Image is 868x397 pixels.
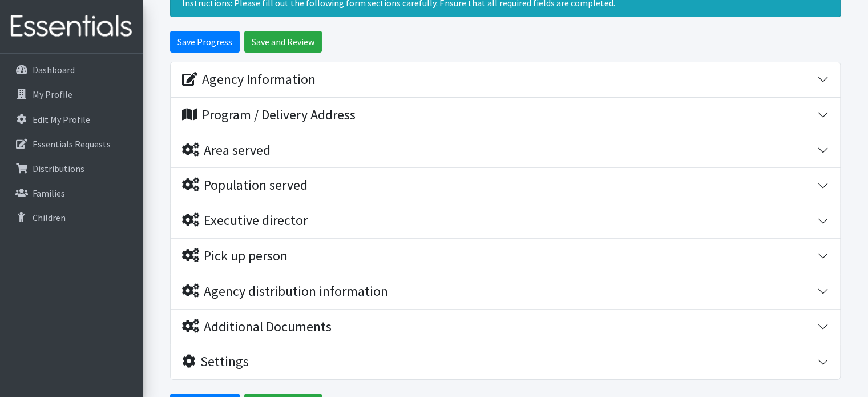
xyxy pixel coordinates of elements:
div: Area served [182,142,271,159]
button: Pick up person [171,239,840,274]
a: Families [5,182,138,204]
a: Children [5,206,138,229]
a: My Profile [5,83,138,106]
button: Area served [171,133,840,168]
p: Edit My Profile [33,114,90,125]
p: Distributions [33,163,84,174]
button: Settings [171,344,840,379]
p: Essentials Requests [33,138,111,150]
input: Save Progress [170,31,240,53]
div: Agency Information [182,71,316,88]
p: Children [33,212,66,223]
div: Executive director [182,212,308,229]
button: Program / Delivery Address [171,98,840,133]
a: Edit My Profile [5,108,138,131]
button: Agency distribution information [171,274,840,309]
p: Dashboard [33,64,75,75]
div: Population served [182,177,308,194]
input: Save and Review [244,31,322,53]
p: My Profile [33,89,72,100]
a: Essentials Requests [5,133,138,155]
button: Population served [171,168,840,203]
button: Executive director [171,203,840,238]
img: HumanEssentials [5,7,138,46]
div: Program / Delivery Address [182,107,356,123]
a: Distributions [5,157,138,180]
button: Agency Information [171,62,840,97]
a: Dashboard [5,58,138,81]
div: Settings [182,354,249,370]
p: Families [33,187,65,199]
button: Additional Documents [171,310,840,344]
div: Additional Documents [182,319,332,335]
div: Pick up person [182,248,288,264]
div: Agency distribution information [182,283,388,300]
